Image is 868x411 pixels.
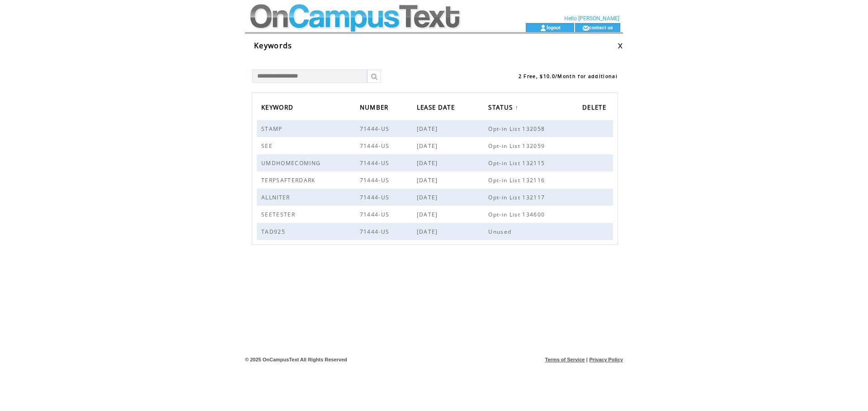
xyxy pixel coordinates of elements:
span: LEASE DATE [417,101,457,116]
span: Opt-in List 132059 [488,142,547,150]
img: account_icon.gif [540,24,547,32]
span: KEYWORD [261,101,296,116]
span: SEETESTER [261,211,297,218]
span: ALLNITER [261,194,292,201]
span: TERPSAFTERDARK [261,176,318,184]
span: 71444-US [360,159,392,167]
span: Opt-in List 134600 [488,211,547,218]
span: [DATE] [417,211,440,218]
span: 71444-US [360,125,392,133]
a: STATUS↑ [488,101,521,116]
span: [DATE] [417,142,440,150]
a: contact us [589,24,613,30]
span: TAD925 [261,228,288,236]
span: Opt-in List 132115 [488,159,547,167]
span: STATUS [488,101,515,116]
span: [DATE] [417,159,440,167]
span: 2 Free, $10.0/Month for additional [519,73,618,79]
span: 71444-US [360,211,392,218]
span: SEE [261,142,275,150]
span: [DATE] [417,176,440,184]
span: STAMP [261,125,285,133]
span: DELETE [582,101,609,116]
span: Opt-in List 132116 [488,176,547,184]
a: Privacy Policy [589,357,623,362]
a: logout [547,24,561,30]
span: NUMBER [360,101,391,116]
span: [DATE] [417,228,440,236]
span: 71444-US [360,228,392,236]
span: Opt-in List 132117 [488,194,547,201]
a: NUMBER [360,101,393,116]
a: LEASE DATE [417,101,459,116]
span: | [586,357,588,362]
span: © 2025 OnCampusText All Rights Reserved [245,357,347,362]
span: Hello [PERSON_NAME] [564,15,619,22]
span: [DATE] [417,125,440,133]
a: KEYWORD [261,101,298,116]
a: Terms of Service [545,357,585,362]
span: Keywords [254,41,292,51]
span: Unused [488,228,514,236]
span: Opt-in List 132058 [488,125,547,133]
span: 71444-US [360,194,392,201]
span: UMDHOMECOMING [261,159,323,167]
span: 71444-US [360,142,392,150]
img: contact_us_icon.gif [582,24,589,32]
span: [DATE] [417,194,440,201]
span: 71444-US [360,176,392,184]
